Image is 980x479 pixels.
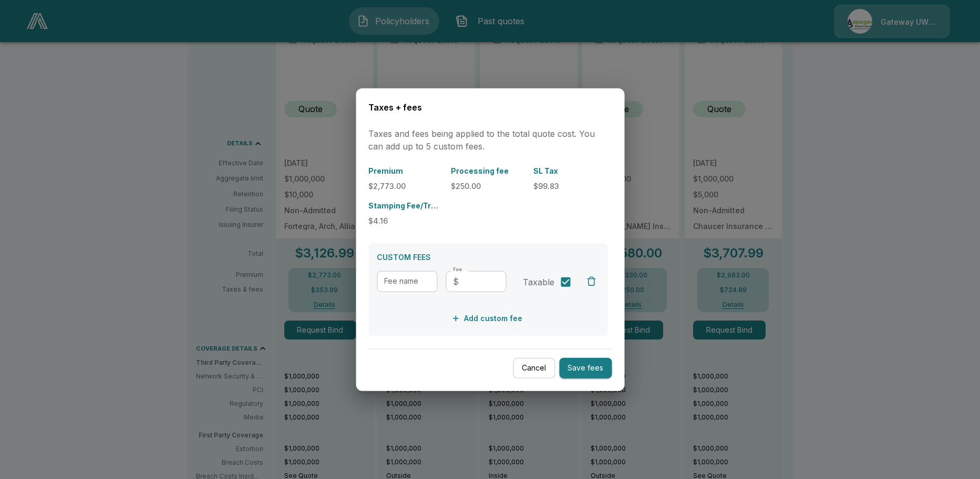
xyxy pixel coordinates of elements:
p: Stamping Fee/Transaction/Regulatory Fee [368,199,442,211]
p: $250.00 [451,180,525,191]
p: $2,773.00 [368,180,442,191]
p: $99.83 [533,180,607,191]
span: Taxable [523,275,554,288]
p: Premium [368,165,442,176]
button: Add custom fee [449,308,527,328]
p: $4.16 [368,215,442,226]
h6: Taxes + fees [368,101,612,115]
button: Save fees [559,358,612,378]
p: SL Tax [533,165,607,176]
p: Processing fee [451,165,525,176]
p: CUSTOM FEES [377,251,599,262]
p: Taxes and fees being applied to the total quote cost. You can add up to 5 custom fees. [368,127,612,152]
button: Cancel [513,358,555,378]
label: Fee [453,266,462,273]
p: $ [453,275,459,287]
